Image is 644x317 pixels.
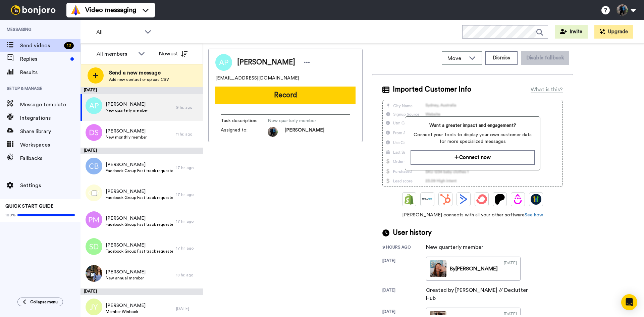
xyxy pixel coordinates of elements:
img: 353a6199-ef8c-443a-b8dc-3068d87c606e-1621957538.jpg [268,127,278,137]
img: 8adc65b2-0c6b-4e29-b4b0-293fb268e3f8.jpg [86,265,102,282]
div: What is this? [531,86,563,94]
span: [EMAIL_ADDRESS][DOMAIN_NAME] [215,75,299,82]
img: ActiveCampaign [458,194,469,205]
span: [PERSON_NAME] [106,188,173,195]
span: All [96,28,141,36]
div: 11 hr. ago [176,131,200,137]
span: [PERSON_NAME] [106,242,173,249]
span: [PERSON_NAME] connects with all your other software [382,212,563,218]
img: GoHighLevel [531,194,541,205]
span: Workspaces [20,141,80,149]
div: [DATE] [382,258,426,281]
div: 17 hr. ago [176,192,200,197]
span: Facebook Group Fast track requested [106,195,173,200]
a: See how [525,213,543,217]
span: Fallbacks [20,154,80,162]
img: Hubspot [440,194,451,205]
button: Upgrade [594,25,633,39]
span: Send a new message [109,69,169,77]
div: [DATE] [80,87,203,94]
span: Results [20,68,80,76]
button: Record [215,87,356,104]
span: Share library [20,127,80,136]
div: Created by [PERSON_NAME] // Declutter Hub [426,286,533,302]
div: All members [97,50,135,58]
span: Task description : [221,117,268,124]
div: 12 [64,42,74,49]
span: Send videos [20,42,61,50]
div: 17 hr. ago [176,219,200,224]
span: [PERSON_NAME] [237,57,295,67]
button: Connect now [411,150,534,165]
button: Collapse menu [17,298,63,306]
span: 100% [5,212,16,218]
div: [DATE] [80,148,203,154]
button: Disable fallback [521,51,569,65]
div: 18 hr. ago [176,272,200,278]
span: Facebook Group Fast track requested [106,222,173,227]
span: Member Winback [106,309,146,314]
span: [PERSON_NAME] [106,215,173,222]
img: bj-logo-header-white.svg [8,5,58,15]
div: [DATE] [176,306,200,311]
img: Image of Anne Pierce [215,54,232,71]
span: Replies [20,55,68,63]
span: Facebook Group Fast track requested [106,249,173,254]
div: 9 hours ago [382,245,426,251]
span: Connect your tools to display your own customer data for more specialized messages [411,131,534,145]
span: User history [393,228,432,238]
span: New quarterly member [268,117,331,124]
span: Message template [20,101,80,109]
img: Shopify [404,194,415,205]
div: New quarterly member [426,243,483,251]
div: [DATE] [382,287,426,302]
span: Add new contact or upload CSV [109,77,169,82]
span: Settings [20,181,80,190]
div: By [PERSON_NAME] [450,265,498,273]
span: [PERSON_NAME] [106,302,146,309]
span: [PERSON_NAME] [106,128,147,135]
img: Patreon [494,194,505,205]
img: cb.png [86,158,102,174]
span: [PERSON_NAME] [106,269,146,275]
span: Assigned to: [221,127,268,137]
span: Want a greater impact and engagement? [411,122,534,129]
button: Newest [154,47,193,60]
img: sd.png [86,238,102,255]
img: ap.png [86,97,102,114]
img: ConvertKit [476,194,487,205]
div: Open Intercom Messenger [621,294,637,310]
span: Move [447,54,466,62]
span: Facebook Group Fast track requested [106,168,173,173]
img: Ontraport [422,194,433,205]
span: New quarterly member [106,108,148,113]
button: Dismiss [485,51,518,65]
div: 17 hr. ago [176,165,200,170]
div: 17 hr. ago [176,246,200,251]
img: vm-color.svg [70,5,81,15]
span: Integrations [20,114,80,122]
span: Imported Customer Info [393,85,471,95]
span: [PERSON_NAME] [106,161,173,168]
img: jy.png [86,299,102,315]
div: [DATE] [80,288,203,295]
span: Video messaging [85,5,136,15]
div: [DATE] [504,260,517,277]
img: pm.png [86,211,102,228]
span: New annual member [106,275,146,281]
button: Invite [555,25,588,39]
span: Collapse menu [30,299,58,305]
span: [PERSON_NAME] [284,127,324,137]
div: 9 hr. ago [176,105,200,110]
img: Drip [513,194,523,205]
a: By[PERSON_NAME][DATE] [426,257,521,281]
span: QUICK START GUIDE [5,204,54,209]
img: ds.png [86,124,102,141]
span: [PERSON_NAME] [106,101,148,108]
span: New monthly member [106,135,147,140]
img: 19ccc011-dd5c-4bd6-b716-088ee144832e-thumb.jpg [430,260,446,277]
